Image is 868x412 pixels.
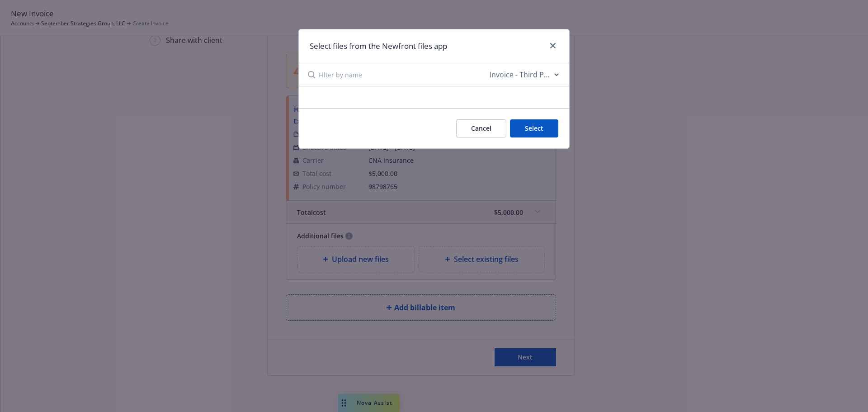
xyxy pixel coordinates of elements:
[510,119,558,137] button: Select
[308,71,315,78] svg: Search
[319,63,488,86] input: Filter by name
[547,40,558,51] a: close
[310,40,447,52] h1: Select files from the Newfront files app
[456,119,506,137] button: Cancel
